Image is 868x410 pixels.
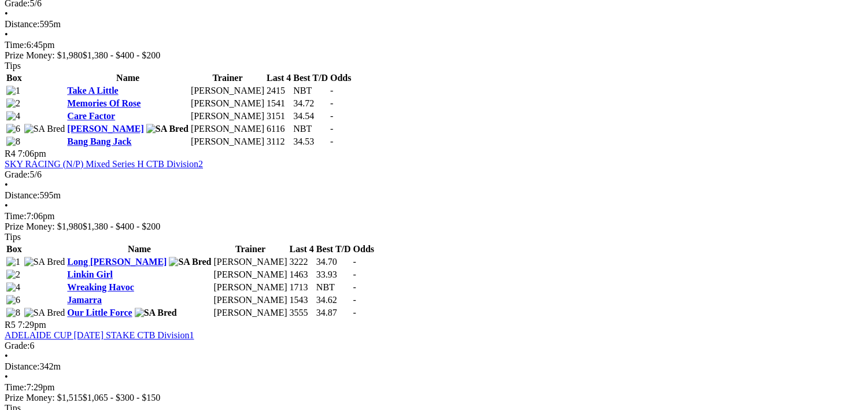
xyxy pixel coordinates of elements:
th: Odds [330,72,352,84]
img: SA Bred [135,308,177,318]
span: - [353,282,356,292]
span: - [330,124,333,134]
img: 6 [6,295,20,305]
img: 8 [6,136,20,147]
td: 33.93 [316,269,352,280]
span: - [353,257,356,267]
td: 34.53 [293,136,328,147]
th: Trainer [190,72,265,84]
span: - [353,269,356,279]
td: [PERSON_NAME] [213,269,287,280]
th: Name [67,72,189,84]
span: R4 [5,149,16,158]
img: 8 [6,308,20,318]
td: 34.70 [316,256,352,268]
img: SA Bred [24,257,65,267]
a: Take A Little [67,86,118,95]
span: Grade: [5,169,30,179]
a: SKY RACING (N/P) Mixed Series H CTB Division2 [5,159,203,169]
img: 4 [6,111,20,121]
td: 2415 [266,85,291,97]
th: Trainer [213,243,287,255]
td: [PERSON_NAME] [190,98,265,109]
div: 342m [5,361,863,372]
span: 7:06pm [18,149,46,158]
span: • [5,29,8,39]
th: Name [67,243,212,255]
td: [PERSON_NAME] [190,110,265,122]
a: Jamarra [67,295,102,305]
td: NBT [316,282,352,293]
th: Odds [353,243,375,255]
span: $1,380 - $400 - $200 [83,221,161,231]
a: [PERSON_NAME] [67,124,143,134]
img: SA Bred [169,257,211,267]
td: 6116 [266,123,291,135]
img: SA Bred [24,124,65,134]
span: Time: [5,211,27,221]
img: 2 [6,98,20,109]
td: [PERSON_NAME] [190,85,265,97]
div: Prize Money: $1,980 [5,50,863,61]
span: $1,065 - $300 - $150 [83,393,161,402]
th: Best T/D [293,72,328,84]
a: Long [PERSON_NAME] [67,257,167,267]
span: - [330,98,333,108]
img: 6 [6,124,20,134]
span: - [353,308,356,317]
span: Box [6,73,22,83]
span: • [5,180,8,190]
div: Prize Money: $1,515 [5,393,863,403]
img: 1 [6,257,20,267]
a: Memories Of Rose [67,98,141,108]
td: NBT [293,85,328,97]
span: Tips [5,61,21,71]
td: 1463 [289,269,315,280]
span: • [5,9,8,19]
div: 5/6 [5,169,863,180]
span: Distance: [5,19,39,29]
td: 1541 [266,98,291,109]
span: - [330,111,333,121]
td: [PERSON_NAME] [213,307,287,319]
a: Bang Bang Jack [67,136,131,146]
div: 7:29pm [5,382,863,393]
span: - [353,295,356,305]
span: • [5,372,8,382]
td: 3151 [266,110,291,122]
td: [PERSON_NAME] [213,294,287,306]
td: 34.72 [293,98,328,109]
td: 3555 [289,307,315,319]
div: 595m [5,190,863,201]
a: ADELAIDE CUP [DATE] STAKE CTB Division1 [5,330,194,340]
span: Box [6,244,22,254]
img: 2 [6,269,20,280]
span: • [5,201,8,210]
img: SA Bred [24,308,65,318]
span: - [330,136,333,146]
div: 6 [5,341,863,351]
div: 7:06pm [5,211,863,221]
a: Our Little Force [67,308,132,317]
span: Time: [5,40,27,50]
a: Care Factor [67,111,115,121]
div: 595m [5,19,863,29]
th: Last 4 [289,243,315,255]
td: [PERSON_NAME] [190,136,265,147]
div: Prize Money: $1,980 [5,221,863,232]
span: Distance: [5,190,39,200]
th: Last 4 [266,72,291,84]
a: Wreaking Havoc [67,282,134,292]
span: • [5,351,8,361]
span: Distance: [5,361,39,371]
td: 1713 [289,282,315,293]
td: [PERSON_NAME] [213,256,287,268]
td: 1543 [289,294,315,306]
td: NBT [293,123,328,135]
div: 6:45pm [5,40,863,50]
td: 34.54 [293,110,328,122]
span: Grade: [5,341,30,350]
img: 4 [6,282,20,293]
span: R5 [5,320,16,330]
td: 34.87 [316,307,352,319]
